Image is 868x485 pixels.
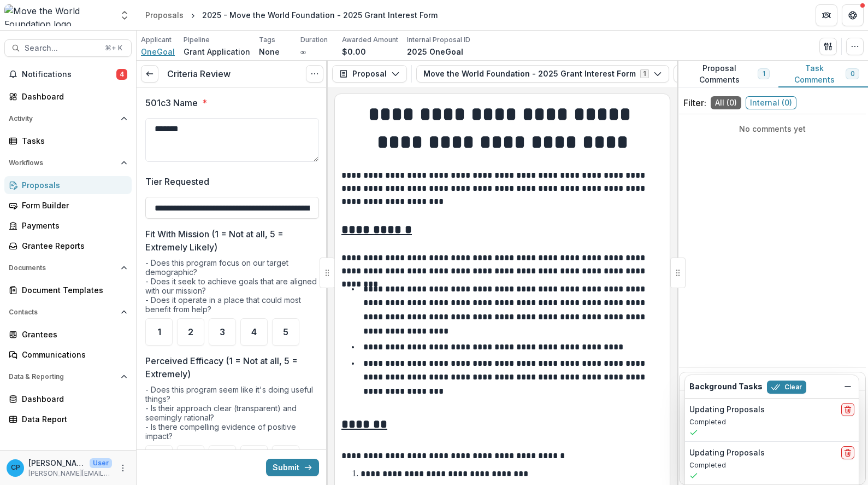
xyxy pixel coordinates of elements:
[4,346,132,364] a: Communications
[689,382,763,391] h2: Background Tasks
[22,393,123,405] div: Dashboard
[22,70,116,79] span: Notifications
[841,403,854,416] button: delete
[841,446,854,459] button: delete
[9,159,116,167] span: Workflows
[778,61,868,87] button: Task Comments
[4,132,132,150] a: Tasks
[11,464,20,471] div: Christina Pappas
[116,461,129,475] button: More
[116,69,127,80] span: 4
[25,44,98,53] span: Search...
[22,200,123,211] div: Form Builder
[141,7,442,23] nav: breadcrumb
[283,328,288,336] span: 5
[4,176,132,194] a: Proposals
[28,469,112,478] p: [PERSON_NAME][EMAIL_ADDRESS][DOMAIN_NAME]
[22,413,123,425] div: Data Report
[220,328,225,336] span: 3
[145,227,312,254] p: Fit With Mission (1 = Not at all, 5 = Extremely Likely)
[746,96,796,109] span: Internal ( 0 )
[416,65,669,83] button: Move the World Foundation - 2025 Grant Interest Form1
[674,65,691,83] button: View Attached Files
[28,457,85,469] p: [PERSON_NAME]
[4,368,132,385] button: Open Data & Reporting
[4,390,132,408] a: Dashboard
[188,328,193,336] span: 2
[141,35,172,45] p: Applicant
[4,259,132,277] button: Open Documents
[22,91,123,102] div: Dashboard
[202,9,438,21] div: 2025 - Move the World Foundation - 2025 Grant Interest Form
[145,9,184,21] div: Proposals
[251,328,257,336] span: 4
[683,96,706,109] p: Filter:
[841,380,854,393] button: Dismiss
[4,303,132,321] button: Open Contacts
[90,458,112,468] p: User
[9,308,116,316] span: Contacts
[4,281,132,299] a: Document Templates
[306,65,323,83] button: Options
[22,329,123,340] div: Grantees
[4,196,132,214] a: Form Builder
[407,46,463,57] p: 2025 OneGoal
[4,237,132,255] a: Grantee Reports
[332,65,407,83] button: Proposal
[145,385,319,445] div: - Does this program seem like it's doing useful things? - Is their approach clear (transparent) a...
[763,70,765,78] span: 1
[103,42,125,54] div: ⌘ + K
[4,217,132,235] a: Payments
[342,35,398,45] p: Awarded Amount
[167,69,231,79] h3: Criteria Review
[689,417,854,427] p: Completed
[157,328,161,336] span: 1
[141,7,188,23] a: Proposals
[145,258,319,318] div: - Does this program focus on our target demographic? - Does it seek to achieve goals that are ali...
[767,381,806,394] button: Clear
[4,325,132,343] a: Grantees
[184,46,250,57] p: Grant Application
[9,264,116,272] span: Documents
[145,354,312,381] p: Perceived Efficacy (1 = Not at all, 5 = Extremely)
[184,35,210,45] p: Pipeline
[4,154,132,172] button: Open Workflows
[407,35,470,45] p: Internal Proposal ID
[689,460,854,470] p: Completed
[4,410,132,428] a: Data Report
[259,35,275,45] p: Tags
[689,405,765,414] h2: Updating Proposals
[4,4,113,26] img: Move the World Foundation logo
[342,46,366,57] p: $0.00
[4,39,132,57] button: Search...
[711,96,741,109] span: All ( 0 )
[851,70,854,78] span: 0
[683,123,861,135] p: No comments yet
[22,284,123,296] div: Document Templates
[145,175,209,188] p: Tier Requested
[22,349,123,360] div: Communications
[266,459,319,476] button: Submit
[816,4,837,26] button: Partners
[689,448,765,458] h2: Updating Proposals
[677,61,778,87] button: Proposal Comments
[22,240,123,252] div: Grantee Reports
[9,373,116,381] span: Data & Reporting
[300,46,306,57] p: ∞
[300,35,328,45] p: Duration
[141,46,175,57] a: OneGoal
[22,135,123,147] div: Tasks
[117,4,132,26] button: Open entity switcher
[22,220,123,231] div: Payments
[259,46,280,57] p: None
[9,115,116,122] span: Activity
[4,66,132,83] button: Notifications4
[145,96,198,109] p: 501c3 Name
[4,87,132,106] a: Dashboard
[4,110,132,127] button: Open Activity
[22,179,123,191] div: Proposals
[842,4,864,26] button: Get Help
